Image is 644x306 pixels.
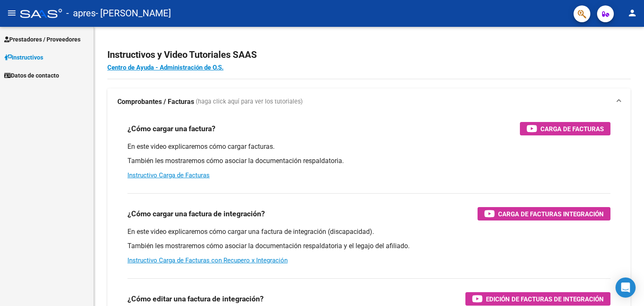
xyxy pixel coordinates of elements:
p: En este video explicaremos cómo cargar facturas. [127,142,610,151]
span: Carga de Facturas [540,124,604,134]
span: - apres [66,4,96,23]
span: Instructivos [4,53,43,62]
button: Carga de Facturas [520,122,610,135]
p: También les mostraremos cómo asociar la documentación respaldatoria. [127,156,610,166]
a: Centro de Ayuda - Administración de O.S. [107,64,223,71]
span: - [PERSON_NAME] [96,4,171,23]
span: Prestadores / Proveedores [4,35,80,44]
span: (haga click aquí para ver los tutoriales) [196,97,303,106]
div: Open Intercom Messenger [615,277,636,298]
h3: ¿Cómo editar una factura de integración? [127,293,264,305]
span: Carga de Facturas Integración [498,209,604,219]
span: Datos de contacto [4,71,59,80]
mat-expansion-panel-header: Comprobantes / Facturas (haga click aquí para ver los tutoriales) [107,88,631,115]
p: En este video explicaremos cómo cargar una factura de integración (discapacidad). [127,227,610,236]
mat-icon: menu [7,8,17,18]
span: Edición de Facturas de integración [486,294,604,304]
mat-icon: person [627,8,637,18]
h3: ¿Cómo cargar una factura de integración? [127,208,265,220]
h3: ¿Cómo cargar una factura? [127,123,216,135]
a: Instructivo Carga de Facturas con Recupero x Integración [127,257,288,264]
button: Carga de Facturas Integración [478,207,610,220]
a: Instructivo Carga de Facturas [127,171,210,179]
h2: Instructivos y Video Tutoriales SAAS [107,47,631,63]
strong: Comprobantes / Facturas [117,97,194,106]
p: También les mostraremos cómo asociar la documentación respaldatoria y el legajo del afiliado. [127,241,610,251]
button: Edición de Facturas de integración [465,292,610,306]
